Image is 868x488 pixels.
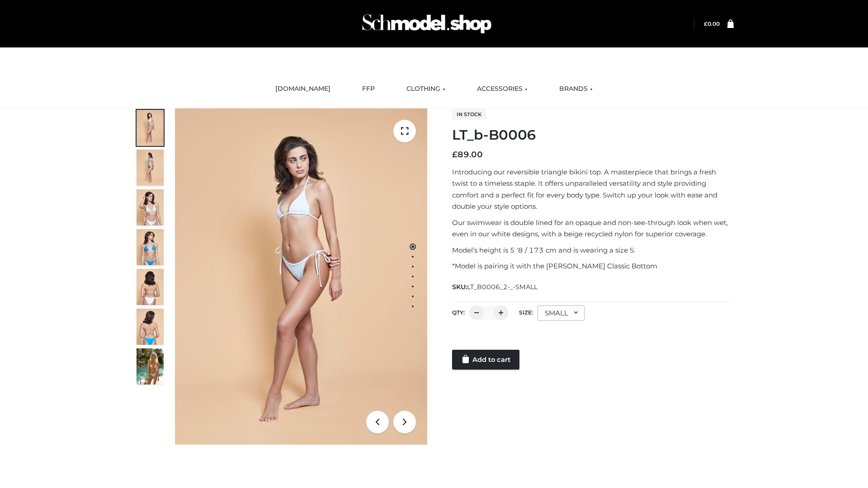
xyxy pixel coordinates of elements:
[538,305,585,321] div: SMALL
[175,108,427,445] img: ArielClassicBikiniTop_CloudNine_AzureSky_OW114ECO_1
[269,79,337,99] a: [DOMAIN_NAME]
[452,166,734,212] p: Introducing our reversible triangle bikini top. A masterpiece that brings a fresh twist to a time...
[452,217,734,240] p: Our swimwear is double lined for an opaque and non-see-through look when wet, even in our white d...
[452,127,734,143] h1: LT_b-B0006
[452,309,465,316] label: QTY:
[359,6,495,42] img: Schmodel Admin 964
[452,282,538,292] span: SKU:
[137,309,164,345] img: ArielClassicBikiniTop_CloudNine_AzureSky_OW114ECO_8-scaled.jpg
[552,79,599,99] a: BRANDS
[137,229,164,265] img: ArielClassicBikiniTop_CloudNine_AzureSky_OW114ECO_4-scaled.jpg
[452,150,458,160] span: £
[704,20,708,27] span: £
[400,79,452,99] a: CLOTHING
[137,189,164,225] img: ArielClassicBikiniTop_CloudNine_AzureSky_OW114ECO_3-scaled.jpg
[137,150,164,186] img: ArielClassicBikiniTop_CloudNine_AzureSky_OW114ECO_2-scaled.jpg
[452,150,483,160] bdi: 89.00
[137,348,164,385] img: Arieltop_CloudNine_AzureSky2.jpg
[704,20,720,27] bdi: 0.00
[519,309,533,316] label: Size:
[470,79,534,99] a: ACCESSORIES
[355,79,382,99] a: FFP
[137,110,164,146] img: ArielClassicBikiniTop_CloudNine_AzureSky_OW114ECO_1-scaled.jpg
[137,269,164,305] img: ArielClassicBikiniTop_CloudNine_AzureSky_OW114ECO_7-scaled.jpg
[704,20,720,27] a: £0.00
[452,244,734,256] p: Model’s height is 5 ‘8 / 173 cm and is wearing a size S.
[452,109,486,120] span: In stock
[452,350,519,370] a: Add to cart
[467,283,538,291] span: LT_B0006_2-_-SMALL
[452,260,734,272] p: *Model is pairing it with the [PERSON_NAME] Classic Bottom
